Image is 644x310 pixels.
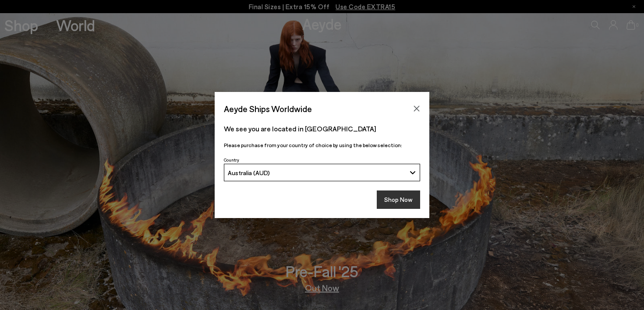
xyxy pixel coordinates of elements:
[224,157,239,162] span: Country
[410,102,423,115] button: Close
[377,190,420,209] button: Shop Now
[228,169,270,176] span: Australia (AUD)
[224,101,312,116] span: Aeyde Ships Worldwide
[224,123,420,134] p: We see you are located in [GEOGRAPHIC_DATA]
[224,141,420,149] p: Please purchase from your country of choice by using the below selection:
